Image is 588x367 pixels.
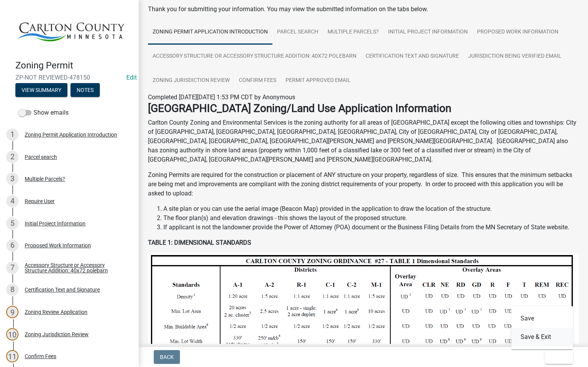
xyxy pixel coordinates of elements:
[148,20,272,45] a: Zoning Permit Application Introduction
[6,350,18,362] div: 11
[6,262,18,274] div: 7
[163,204,579,214] li: A site plan or you can use the aerial image (Beacon Map) provided in the application to draw the ...
[25,287,100,292] div: Certification Text and Signature
[15,74,123,81] span: ZP-NOT REVIEWED-478150
[6,195,18,207] div: 4
[6,217,18,230] div: 5
[148,68,234,93] a: Zoning Jurisdiction Review
[15,88,67,94] wm-modal-confirm: Summary
[6,128,18,141] div: 1
[383,20,472,45] a: Initial Project Information
[148,5,579,14] div: Thank you for submitting your information. You may view the submitted information on the tabs below.
[25,154,57,160] div: Parcel search
[511,306,573,349] div: Exit
[234,68,281,93] a: Confirm Fees
[6,328,18,340] div: 10
[25,199,55,204] div: Require User
[25,221,86,226] div: Initial Project Information
[148,118,579,164] p: Carlton County Zoning and Environmental Services is the zoning authority for all areas of [GEOGRA...
[15,60,133,71] h4: Zoning Permit
[511,309,573,328] button: Save
[6,306,18,318] div: 9
[25,309,87,315] div: Zoning Review Application
[281,68,355,93] a: Permit Approved Email
[15,8,126,52] img: Carlton County, Minnesota
[71,88,100,94] wm-modal-confirm: Notes
[148,44,361,69] a: Accessory Structure or Accessory Structure Addition: 40x72 polebarn
[126,74,137,81] wm-modal-confirm: Edit Application Number
[6,151,18,163] div: 2
[25,354,56,359] div: Confirm Fees
[323,20,383,45] a: Multiple Parcels?
[272,20,323,45] a: Parcel search
[25,243,91,248] div: Proposed Work Information
[361,44,464,69] a: Certification Text and Signature
[6,173,18,185] div: 3
[511,328,573,346] button: Save & Exit
[148,170,579,198] p: Zoning Permits are required for the construction or placement of ANY structure on your property, ...
[6,284,18,296] div: 8
[472,20,563,45] a: Proposed Work Information
[25,332,89,337] div: Zoning Jurisdiction Review
[163,214,579,223] li: The floor plan(s) and elevation drawings - this shows the layout of the proposed structure.
[160,354,174,360] span: Back
[6,239,18,252] div: 6
[126,74,137,81] a: Edit
[148,102,451,115] strong: [GEOGRAPHIC_DATA] Zoning/Land Use Application Information
[154,350,180,364] button: Back
[464,44,566,69] a: Jurisdiction Being Verified Email
[18,108,69,117] label: Show emails
[25,176,65,182] div: Multiple Parcels?
[71,83,100,97] button: Notes
[148,93,295,101] span: Completed [DATE][DATE] 1:53 PM CDT by Anonymous
[545,350,573,364] button: Exit
[551,354,562,360] span: Exit
[25,262,126,273] div: Accessory Structure or Accessory Structure Addition: 40x72 polebarn
[163,223,579,232] li: If applicant is not the landowner provide the Power of Attorney (POA) document or the Business Fi...
[25,132,117,137] div: Zoning Permit Application Introduction
[15,83,67,97] button: View Summary
[148,239,251,246] strong: TABLE 1: DIMENSIONAL STANDARDS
